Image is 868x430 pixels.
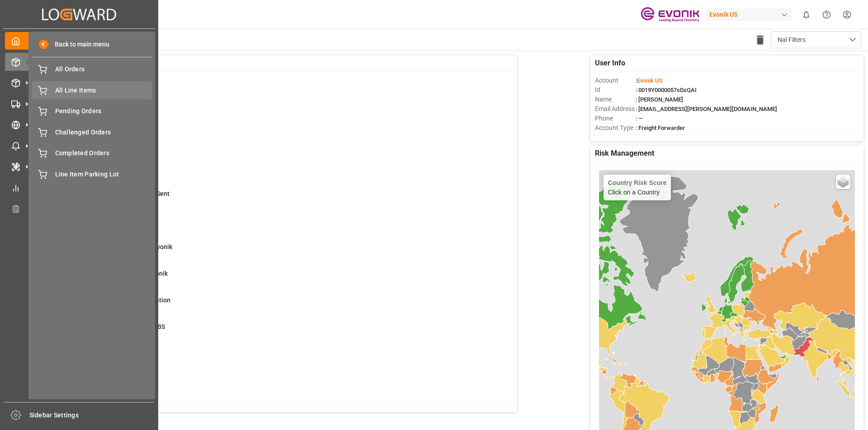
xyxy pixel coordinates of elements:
[636,77,663,84] span: :
[706,8,793,21] div: Evonik US
[47,296,505,314] a: 34ABS: Missing Booking ConfirmationShipment
[55,86,152,95] span: All Line Items
[636,96,683,103] span: : [PERSON_NAME]
[641,7,699,23] img: Evonik-brand-mark-Deep-Purple-RGB.jpeg_1700498283.jpeg
[55,148,152,158] span: Completed Orders
[32,123,152,141] a: Challenged Orders
[47,349,505,368] a: 0Main-Leg Shipment # ErrorShipment
[32,165,152,183] a: Line Item Parking Lot
[608,179,667,186] h4: Country Risk Score
[29,411,155,420] span: Sidebar Settings
[47,375,505,394] a: 1TU : Pre-Leg Shipment # ErrorTransport Unit
[5,32,153,50] a: My Cockpit
[32,102,152,120] a: Pending Orders
[595,76,636,85] span: Account
[636,115,643,122] span: : —
[32,144,152,162] a: Completed Orders
[48,40,109,49] span: Back to main menu
[595,58,625,69] span: User Info
[55,170,152,179] span: Line Item Parking Lot
[636,106,777,112] span: : [EMAIL_ADDRESS][PERSON_NAME][DOMAIN_NAME]
[47,136,505,155] a: 3ABS: No Bkg Req Sent DateShipment
[637,77,663,84] span: Evonik US
[595,114,636,123] span: Phone
[32,60,152,78] a: All Orders
[5,179,153,196] a: My Reports
[47,216,505,235] a: 3ETD < 3 Days,No Del # Rec'dShipment
[595,123,636,133] span: Account Type
[595,85,636,95] span: Id
[55,65,152,74] span: All Orders
[47,242,505,261] a: 0Error on Initial Sales Order to EvonikShipment
[595,148,654,159] span: Risk Management
[836,175,850,189] a: Layers
[47,109,505,128] a: 16ABS: No Init Bkg Conf DateShipment
[47,83,505,102] a: 0MOT Missing at Order LevelSales Order-IVPO
[636,125,685,131] span: : Freight Forwarder
[771,31,861,48] button: open menu
[47,322,505,341] a: 0Pending Bkg Request sent to ABSShipment
[55,106,152,116] span: Pending Orders
[636,87,697,93] span: : 0019Y0000057sDzQAI
[608,179,667,196] div: Click on a Country
[595,95,636,104] span: Name
[47,269,505,288] a: 0Error Sales Order Update to EvonikShipment
[778,35,806,45] span: Nal Filters
[47,189,505,208] a: 16ETD>3 Days Past,No Cost Msg SentShipment
[796,5,816,25] button: show 0 new notifications
[706,6,796,23] button: Evonik US
[32,81,152,99] a: All Line Items
[595,104,636,114] span: Email Address
[55,128,152,137] span: Challenged Orders
[47,162,505,181] a: 4ETA > 10 Days , No ATA EnteredShipment
[5,200,153,217] a: Transport Planner
[816,5,837,25] button: Help Center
